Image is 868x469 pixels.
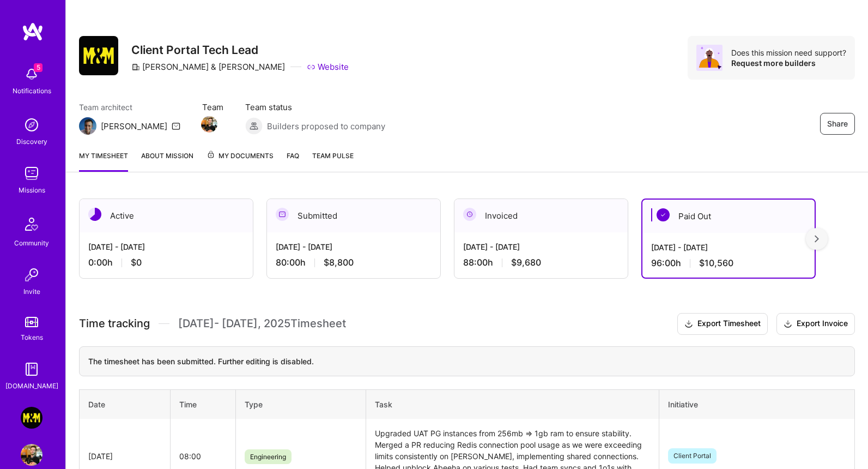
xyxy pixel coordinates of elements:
img: Paid Out [657,208,670,221]
div: Community [14,237,49,249]
div: 96:00 h [651,257,806,269]
th: Time [171,389,236,419]
div: 88:00 h [463,257,619,268]
img: logo [22,22,44,41]
img: teamwork [21,163,43,184]
img: Active [88,208,101,221]
i: icon CompanyGray [131,63,140,71]
a: Website [307,61,349,73]
th: Initiative [659,389,855,419]
div: [PERSON_NAME] & [PERSON_NAME] [131,61,285,73]
div: Submitted [267,199,440,232]
span: Team Pulse [312,152,354,160]
div: The timesheet has been submitted. Further editing is disabled. [79,346,855,376]
span: 5 [34,63,43,72]
img: Team Member Avatar [201,116,217,133]
div: 80:00 h [276,257,432,268]
button: Export Timesheet [677,313,768,335]
span: My Documents [207,150,274,162]
div: Does this mission need support? [731,47,846,58]
img: Invoiced [463,208,476,221]
img: tokens [25,317,38,327]
span: Engineering [245,449,292,464]
div: Request more builders [731,58,846,68]
img: User Avatar [21,444,43,466]
div: Discovery [16,136,47,147]
img: Builders proposed to company [245,117,263,135]
div: [DATE] - [DATE] [88,241,244,252]
div: Invite [23,286,40,297]
span: Builders proposed to company [267,121,385,132]
a: FAQ [287,150,299,172]
span: [DATE] - [DATE] , 2025 Timesheet [178,317,346,330]
a: User Avatar [18,444,45,466]
img: Invite [21,264,43,286]
div: Missions [19,184,45,196]
span: Share [827,118,848,129]
img: guide book [21,358,43,380]
th: Date [80,389,171,419]
img: Team Architect [79,117,96,135]
div: Paid Out [642,200,815,233]
div: 0:00 h [88,257,244,268]
a: Morgan & Morgan: Client Portal Tech Lead [18,407,45,429]
div: Invoiced [454,199,628,232]
img: Company Logo [79,36,118,75]
button: Export Invoice [776,313,855,335]
img: discovery [21,114,43,136]
img: bell [21,63,43,85]
div: Notifications [13,85,51,97]
span: $9,680 [511,257,541,268]
span: Time tracking [79,317,150,330]
span: $8,800 [324,257,354,268]
a: Team Pulse [312,150,354,172]
div: [DATE] - [DATE] [463,241,619,252]
span: Client Portal [668,448,717,464]
th: Type [235,389,366,419]
div: [DOMAIN_NAME] [5,380,58,392]
div: [DATE] - [DATE] [651,242,806,253]
h3: Client Portal Tech Lead [131,43,349,57]
i: icon Download [684,318,693,330]
img: Avatar [696,45,723,71]
i: icon Download [784,318,792,330]
span: $0 [131,257,142,268]
img: right [815,235,819,243]
img: Morgan & Morgan: Client Portal Tech Lead [21,407,43,429]
a: Team Member Avatar [202,115,216,134]
div: [DATE] - [DATE] [276,241,432,252]
i: icon Mail [172,122,180,130]
button: Share [820,113,855,135]
span: $10,560 [699,257,733,269]
a: My Documents [207,150,274,172]
span: Team [202,101,223,113]
span: Team status [245,101,385,113]
a: About Mission [141,150,193,172]
div: [DATE] [88,450,161,462]
span: Team architect [79,101,180,113]
div: [PERSON_NAME] [101,121,167,132]
img: Submitted [276,208,289,221]
img: Community [19,211,45,237]
a: My timesheet [79,150,128,172]
th: Task [366,389,659,419]
div: Active [80,199,253,232]
div: Tokens [21,332,43,343]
